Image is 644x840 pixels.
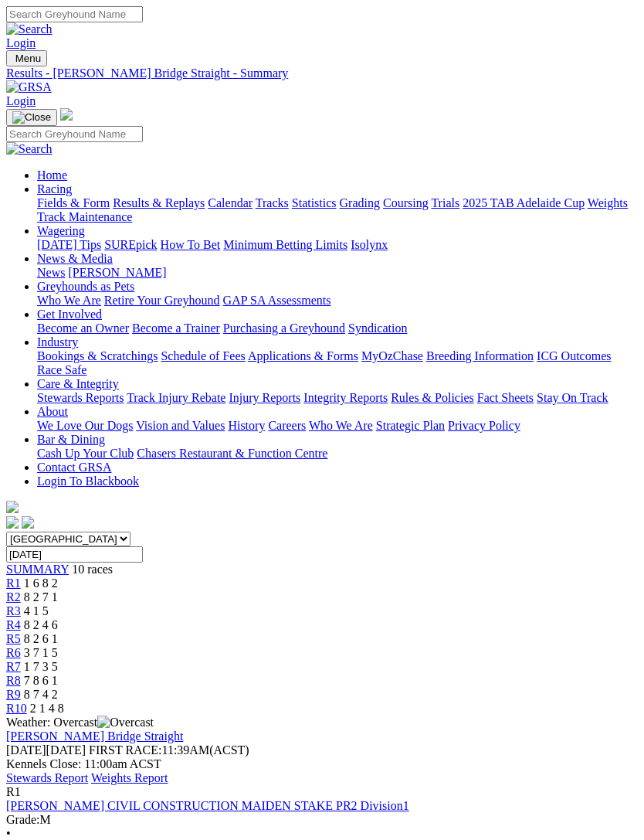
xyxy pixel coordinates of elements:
[383,196,429,209] a: Coursing
[37,238,101,251] a: [DATE] Tips
[161,238,221,251] a: How To Bet
[37,294,638,308] div: Greyhounds as Pets
[104,294,220,307] a: Retire Your Greyhound
[6,109,57,126] button: Toggle navigation
[448,419,520,432] a: Privacy Policy
[426,349,534,362] a: Breeding Information
[6,618,21,631] a: R4
[309,419,373,432] a: Who We Are
[256,196,289,209] a: Tracks
[303,391,388,404] a: Integrity Reports
[68,266,166,279] a: [PERSON_NAME]
[229,391,300,404] a: Injury Reports
[37,377,119,390] a: Care & Integrity
[248,349,358,362] a: Applications & Forms
[37,182,72,196] a: Racing
[6,757,638,771] div: Kennels Close: 11:00am ACST
[6,590,21,604] a: R2
[37,474,139,488] a: Login To Blackbook
[24,618,58,631] span: 8 2 4 6
[12,111,51,124] img: Close
[292,196,337,209] a: Statistics
[6,702,27,715] a: R10
[161,349,245,362] a: Schedule of Fees
[228,419,265,432] a: History
[463,196,585,209] a: 2025 TAB Adelaide Cup
[37,266,638,280] div: News & Media
[223,294,331,307] a: GAP SA Assessments
[89,743,249,757] span: 11:39AM(ACST)
[37,447,134,460] a: Cash Up Your Club
[6,66,638,80] a: Results - [PERSON_NAME] Bridge Straight - Summary
[6,729,183,743] a: [PERSON_NAME] Bridge Straight
[6,813,638,827] div: M
[6,126,143,142] input: Search
[37,335,78,349] a: Industry
[22,516,34,529] img: twitter.svg
[37,238,638,252] div: Wagering
[37,349,158,362] a: Bookings & Scratchings
[340,196,380,209] a: Grading
[351,238,388,251] a: Isolynx
[37,461,111,474] a: Contact GRSA
[6,94,36,107] a: Login
[223,321,345,335] a: Purchasing a Greyhound
[24,590,58,604] span: 8 2 7 1
[37,419,638,433] div: About
[6,516,19,529] img: facebook.svg
[477,391,534,404] a: Fact Sheets
[24,632,58,645] span: 8 2 6 1
[6,142,53,156] img: Search
[37,363,86,376] a: Race Safe
[136,419,225,432] a: Vision and Values
[37,391,638,405] div: Care & Integrity
[37,321,129,335] a: Become an Owner
[6,799,409,812] a: [PERSON_NAME] CIVIL CONSTRUCTION MAIDEN STAKE PR2 Division1
[37,433,105,446] a: Bar & Dining
[15,53,41,64] span: Menu
[24,604,49,617] span: 4 1 5
[132,321,220,335] a: Become a Trainer
[37,280,134,293] a: Greyhounds as Pets
[104,238,157,251] a: SUREpick
[137,447,327,460] a: Chasers Restaurant & Function Centre
[361,349,423,362] a: MyOzChase
[537,391,608,404] a: Stay On Track
[6,646,21,659] a: R6
[24,646,58,659] span: 3 7 1 5
[431,196,459,209] a: Trials
[37,405,68,418] a: About
[6,716,154,729] span: Weather: Overcast
[6,563,69,576] a: SUMMARY
[37,210,132,223] a: Track Maintenance
[268,419,306,432] a: Careers
[37,391,124,404] a: Stewards Reports
[6,546,143,563] input: Select date
[37,196,110,209] a: Fields & Form
[37,224,85,237] a: Wagering
[223,238,347,251] a: Minimum Betting Limits
[37,321,638,335] div: Get Involved
[30,702,64,715] span: 2 1 4 8
[588,196,628,209] a: Weights
[6,813,40,826] span: Grade:
[37,168,67,182] a: Home
[6,576,21,590] a: R1
[24,674,58,687] span: 7 8 6 1
[37,252,113,265] a: News & Media
[6,674,21,687] a: R8
[37,266,65,279] a: News
[89,743,161,757] span: FIRST RACE:
[6,632,21,645] a: R5
[6,50,47,66] button: Toggle navigation
[37,419,133,432] a: We Love Our Dogs
[391,391,474,404] a: Rules & Policies
[6,604,21,617] a: R3
[537,349,611,362] a: ICG Outcomes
